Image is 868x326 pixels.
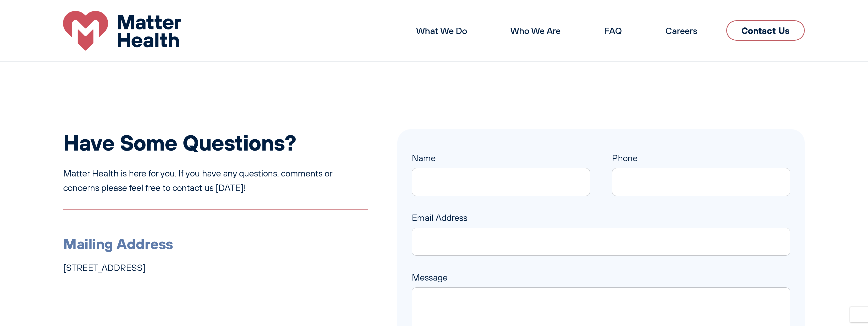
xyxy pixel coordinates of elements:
[63,232,368,255] h3: Mailing Address
[63,129,368,155] h2: Have Some Questions?
[612,168,790,196] input: Phone
[665,25,697,36] a: Careers
[604,25,622,36] a: FAQ
[412,168,590,196] input: Name
[63,166,368,195] p: Matter Health is here for you. If you have any questions, comments or concerns please feel free t...
[63,262,146,273] a: [STREET_ADDRESS]
[412,228,790,256] input: Email Address
[612,152,790,185] label: Phone
[416,25,467,36] a: What We Do
[726,20,805,41] a: Contact Us
[412,272,790,297] label: Message
[412,212,790,245] label: Email Address
[412,152,590,185] label: Name
[510,25,561,36] a: Who We Are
